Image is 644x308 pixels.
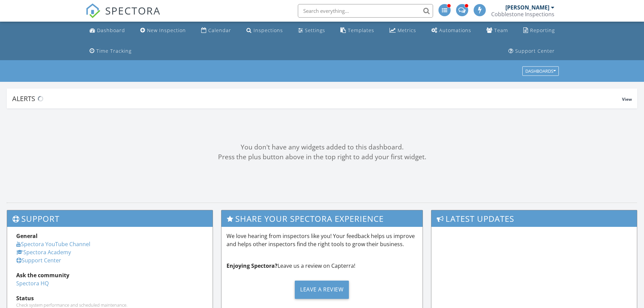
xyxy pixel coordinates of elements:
[521,24,557,37] a: Reporting
[530,27,555,33] div: Reporting
[622,96,632,102] span: View
[87,45,134,57] a: Time Tracking
[429,24,474,37] a: Automations (Advanced)
[387,24,419,37] a: Metrics
[7,142,637,152] div: You don't have any widgets added to this dashboard.
[348,27,374,33] div: Templates
[491,11,554,18] div: Cobblestone Inspections
[86,3,100,18] img: The Best Home Inspection Software - Spectora
[96,48,132,54] div: Time Tracking
[398,27,416,33] div: Metrics
[525,69,556,74] div: Dashboards
[254,27,283,33] div: Inspections
[208,27,231,33] div: Calendar
[226,232,418,248] p: We love hearing from inspectors like you! Your feedback helps us improve and helps other inspecto...
[147,27,186,33] div: New Inspection
[16,294,204,302] div: Status
[226,262,418,270] p: Leave us a review on Capterra!
[16,271,204,279] div: Ask the community
[7,210,213,227] h3: Support
[295,281,349,299] div: Leave a Review
[298,4,433,18] input: Search everything...
[138,24,189,37] a: New Inspection
[16,280,49,287] a: Spectora HQ
[16,232,38,240] strong: General
[226,275,418,304] a: Leave a Review
[338,24,377,37] a: Templates
[87,24,128,37] a: Dashboard
[295,24,328,37] a: Settings
[244,24,286,37] a: Inspections
[484,24,511,37] a: Team
[16,257,61,264] a: Support Center
[12,94,622,103] div: Alerts
[305,27,325,33] div: Settings
[7,152,637,162] div: Press the plus button above in the top right to add your first widget.
[16,248,71,256] a: Spectora Academy
[198,24,234,37] a: Calendar
[494,27,508,33] div: Team
[226,262,278,269] strong: Enjoying Spectora?
[515,48,555,54] div: Support Center
[431,210,637,227] h3: Latest Updates
[439,27,471,33] div: Automations
[505,4,549,11] div: [PERSON_NAME]
[506,45,557,57] a: Support Center
[522,67,559,76] button: Dashboards
[221,210,423,227] h3: Share Your Spectora Experience
[105,3,161,18] span: SPECTORA
[16,240,90,248] a: Spectora YouTube Channel
[97,27,125,33] div: Dashboard
[86,9,161,23] a: SPECTORA
[16,302,204,308] div: Check system performance and scheduled maintenance.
